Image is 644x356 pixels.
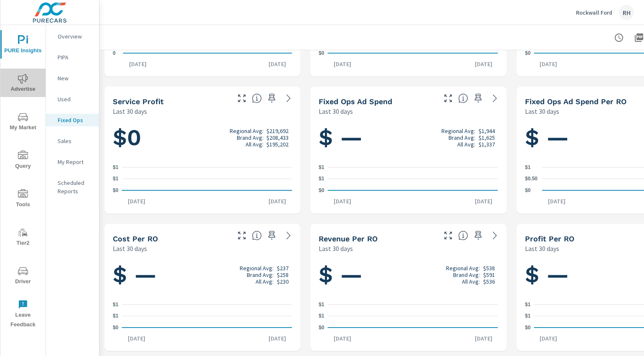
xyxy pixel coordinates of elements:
[328,334,357,343] p: [DATE]
[277,265,289,271] p: $237
[3,300,43,330] span: Leave Feedback
[319,261,498,289] h1: $ —
[113,325,119,330] text: $0
[58,74,92,82] p: New
[319,50,325,56] text: $0
[446,265,480,271] p: Regional Avg:
[525,176,538,182] text: $0.50
[113,261,292,289] h1: $ —
[319,106,353,116] p: Last 30 days
[319,176,325,182] text: $1
[46,72,99,85] div: New
[113,234,158,243] h5: Cost per RO
[483,278,495,285] p: $536
[534,60,563,68] p: [DATE]
[113,313,119,319] text: $1
[525,302,531,307] text: $1
[113,243,147,254] p: Last 30 days
[3,151,43,171] span: Query
[3,112,43,133] span: My Market
[462,278,480,285] p: All Avg:
[58,137,92,145] p: Sales
[230,128,264,134] p: Regional Avg:
[282,92,295,105] a: See more details in report
[319,234,378,243] h5: Revenue per RO
[265,229,279,242] span: Save this to your personalized report
[319,187,325,193] text: $0
[113,187,119,193] text: $0
[472,229,485,242] span: Save this to your personalized report
[113,97,164,106] h5: Service Profit
[46,51,99,64] div: PIPA
[46,93,99,105] div: Used
[525,313,531,319] text: $1
[534,334,563,343] p: [DATE]
[319,243,353,254] p: Last 30 days
[263,197,292,205] p: [DATE]
[263,334,292,343] p: [DATE]
[265,92,279,105] span: Save this to your personalized report
[247,271,274,278] p: Brand Avg:
[458,93,468,103] span: Total cost of Fixed Operations-oriented media for all PureCars channels over the selected date ra...
[319,97,392,106] h5: Fixed Ops Ad Spend
[3,74,43,94] span: Advertise
[263,60,292,68] p: [DATE]
[542,197,571,205] p: [DATE]
[525,234,574,243] h5: Profit Per RO
[282,229,295,242] a: See more details in report
[113,164,119,170] text: $1
[277,278,289,285] p: $230
[319,302,325,307] text: $1
[525,50,531,56] text: $0
[328,60,357,68] p: [DATE]
[46,114,99,126] div: Fixed Ops
[576,9,612,16] p: Rockwall Ford
[58,158,92,166] p: My Report
[3,266,43,287] span: Driver
[46,177,99,197] div: Scheduled Reports
[46,30,99,43] div: Overview
[483,271,495,278] p: $591
[46,135,99,147] div: Sales
[235,229,248,242] button: Make Fullscreen
[3,35,43,56] span: PURE Insights
[240,265,274,271] p: Regional Avg:
[525,106,559,116] p: Last 30 days
[525,187,531,193] text: $0
[58,116,92,124] p: Fixed Ops
[469,334,498,343] p: [DATE]
[252,93,262,103] span: Total profit generated by the dealership from all Repair Orders closed over the selected date ran...
[246,141,264,148] p: All Avg:
[58,179,92,195] p: Scheduled Reports
[58,53,92,61] p: PIPA
[3,189,43,210] span: Tools
[472,92,485,105] span: Save this to your personalized report
[458,231,468,241] span: Average revenue generated by the dealership from each Repair Order closed over the selected date ...
[58,32,92,41] p: Overview
[266,134,289,141] p: $208,433
[113,302,119,307] text: $1
[252,231,262,241] span: Average cost incurred by the dealership from each Repair Order closed over the selected date rang...
[235,92,248,105] button: Make Fullscreen
[619,5,634,20] div: RH
[328,197,357,205] p: [DATE]
[113,123,292,152] h1: $0
[319,313,325,319] text: $1
[457,141,475,148] p: All Avg:
[0,25,46,333] div: nav menu
[319,325,325,330] text: $0
[122,334,151,343] p: [DATE]
[46,156,99,168] div: My Report
[319,123,498,152] h1: $ —
[277,271,289,278] p: $258
[483,265,495,271] p: $538
[3,228,43,248] span: Tier2
[113,176,119,182] text: $1
[488,92,502,105] a: See more details in report
[441,229,455,242] button: Make Fullscreen
[469,197,498,205] p: [DATE]
[319,164,325,170] text: $1
[266,128,289,134] p: $219,692
[479,134,495,141] p: $1,625
[113,106,147,116] p: Last 30 days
